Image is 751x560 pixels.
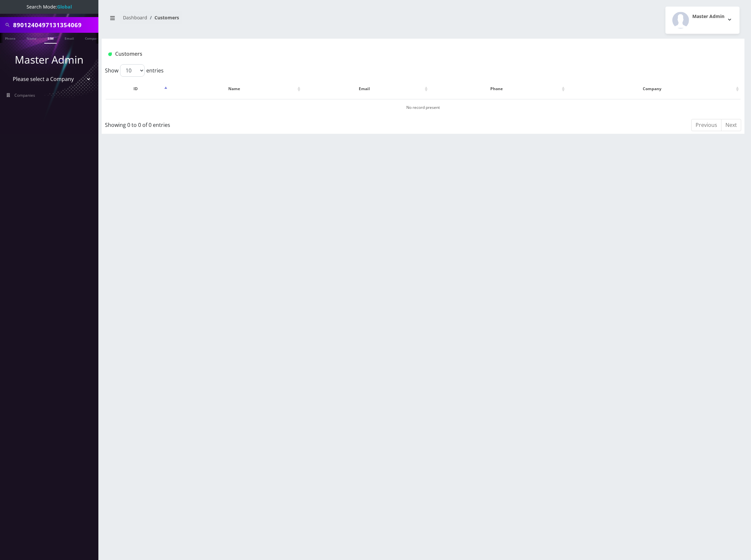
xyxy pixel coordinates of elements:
span: Search Mode: [27,4,72,10]
a: Name [23,33,40,43]
th: Email: activate to sort column ascending [303,79,429,98]
a: Dashboard [123,14,147,21]
a: SIM [44,33,57,44]
li: Customers [147,14,179,21]
a: Phone [2,33,19,43]
h1: Customers [108,51,631,57]
input: Search All Companies [13,19,97,31]
strong: Global [57,4,72,10]
h2: Master Admin [692,14,724,19]
span: Companies [14,92,35,98]
td: No record present [106,99,741,116]
select: Showentries [120,64,145,77]
button: Master Admin [665,7,740,34]
nav: breadcrumb [107,11,418,30]
div: Showing 0 to 0 of 0 entries [105,118,365,129]
a: Next [721,119,741,131]
th: Name: activate to sort column ascending [170,79,302,98]
th: ID: activate to sort column descending [106,79,169,98]
label: Show entries [105,64,164,77]
th: Company: activate to sort column ascending [567,79,741,98]
a: Company [82,33,104,43]
a: Email [61,33,77,43]
a: Previous [691,119,721,131]
th: Phone: activate to sort column ascending [430,79,566,98]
